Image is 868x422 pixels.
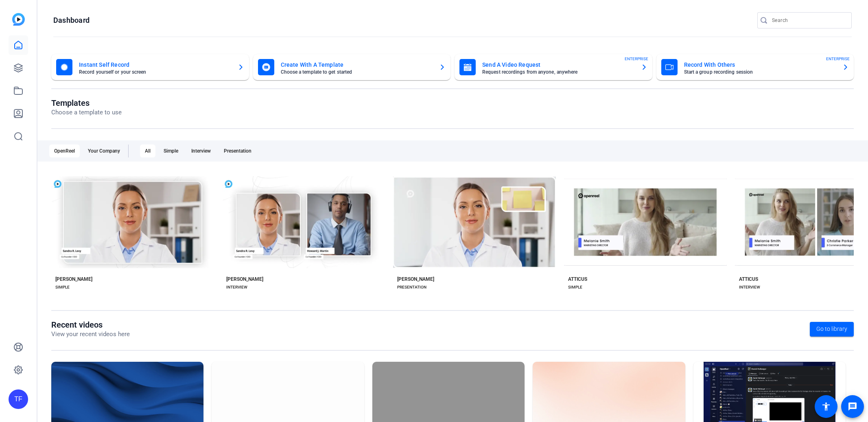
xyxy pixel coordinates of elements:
[159,144,183,157] div: Simple
[684,60,836,70] mat-card-title: Record With Others
[397,284,426,291] div: PRESENTATION
[140,144,155,157] div: All
[97,203,107,212] mat-icon: check_circle
[450,205,510,210] span: Start with [PERSON_NAME]
[51,330,130,339] p: View your recent videos here
[55,276,92,282] div: [PERSON_NAME]
[281,70,433,74] mat-card-subtitle: Choose a template to get started
[810,322,854,337] a: Go to library
[634,228,668,233] span: Preview Atticus
[186,144,216,157] div: Interview
[253,54,451,80] button: Create With A TemplateChoose a template to get started
[656,54,854,80] button: Record With OthersStart a group recording sessionENTERPRISE
[816,325,847,333] span: Go to library
[792,205,852,210] span: Start with [PERSON_NAME]
[568,284,582,291] div: SIMPLE
[623,226,633,236] mat-icon: play_arrow
[99,226,109,236] mat-icon: play_arrow
[226,276,263,282] div: [PERSON_NAME]
[270,226,280,236] mat-icon: play_arrow
[739,276,758,282] div: ATTICUS
[83,144,125,157] div: Your Company
[684,70,836,74] mat-card-subtitle: Start a group recording session
[568,276,587,282] div: ATTICUS
[739,284,760,291] div: INTERVIEW
[109,205,168,210] span: Start with [PERSON_NAME]
[772,15,845,25] input: Search
[280,205,339,210] span: Start with [PERSON_NAME]
[49,144,80,157] div: OpenReel
[12,13,25,26] img: blue-gradient.svg
[111,228,166,233] span: Preview [PERSON_NAME]
[610,203,620,212] mat-icon: check_circle
[9,389,28,409] div: TF
[51,54,249,80] button: Instant Self RecordRecord yourself or your screen
[397,276,434,282] div: [PERSON_NAME]
[268,203,278,212] mat-icon: check_circle
[453,228,508,233] span: Preview [PERSON_NAME]
[455,54,652,80] button: Send A Video RequestRequest recordings from anyone, anywhereENTERPRISE
[441,226,451,236] mat-icon: play_arrow
[79,70,231,74] mat-card-subtitle: Record yourself or your screen
[226,284,247,291] div: INTERVIEW
[482,60,634,70] mat-card-title: Send A Video Request
[282,228,337,233] span: Preview [PERSON_NAME]
[53,15,90,25] h1: Dashboard
[51,98,122,108] h1: Templates
[281,60,433,70] mat-card-title: Create With A Template
[848,402,857,411] mat-icon: message
[439,203,449,212] mat-icon: check_circle
[51,108,122,117] p: Choose a template to use
[79,60,231,70] mat-card-title: Instant Self Record
[621,205,681,210] span: Start with [PERSON_NAME]
[55,284,70,291] div: SIMPLE
[219,144,256,157] div: Presentation
[51,320,130,330] h1: Recent videos
[794,226,804,236] mat-icon: play_arrow
[826,56,850,62] span: ENTERPRISE
[781,203,791,212] mat-icon: check_circle
[625,56,648,62] span: ENTERPRISE
[805,228,839,233] span: Preview Atticus
[482,70,634,74] mat-card-subtitle: Request recordings from anyone, anywhere
[821,402,831,411] mat-icon: accessibility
